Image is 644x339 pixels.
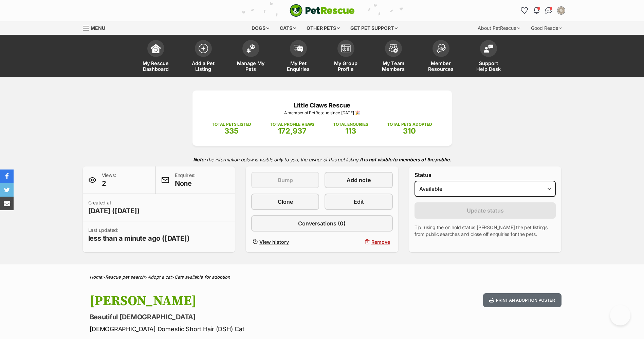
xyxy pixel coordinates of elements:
[331,60,361,72] span: My Group Profile
[360,157,451,162] strong: It is not visible to members of the public.
[278,176,293,184] span: Bump
[346,21,402,35] div: Get pet support
[483,293,561,307] button: Print an adoption poster
[519,5,567,16] ul: Account quick links
[378,60,409,72] span: My Team Members
[290,4,355,17] a: PetRescue
[544,5,554,16] a: Conversations
[283,60,314,72] span: My Pet Enquiries
[436,44,446,53] img: member-resources-icon-8e73f808a243e03378d46382f2149f9095a855e16c252ad45f914b54edf8863c.svg
[251,172,319,188] button: Bump
[88,227,190,243] p: Last updated:
[105,274,145,280] a: Rescue pet search
[415,202,556,219] button: Update status
[278,198,293,206] span: Clone
[90,293,377,309] h1: [PERSON_NAME]
[275,21,301,35] div: Cats
[294,45,303,52] img: pet-enquiries-icon-7e3ad2cf08bfb03b45e93fb7055b45f3efa6380592205ae92323e6603595dc1f.svg
[473,60,504,72] span: Support Help Desk
[141,60,171,72] span: My Rescue Dashboard
[302,21,345,35] div: Other pets
[347,176,371,184] span: Add note
[236,60,266,72] span: Manage My Pets
[370,37,417,77] a: My Team Members
[180,37,227,77] a: Add a Pet Listing
[354,198,364,206] span: Edit
[175,179,196,188] span: None
[83,21,110,34] a: Menu
[188,60,219,72] span: Add a Pet Listing
[298,219,346,227] span: Conversations (0)
[322,37,370,77] a: My Group Profile
[484,44,493,53] img: help-desk-icon-fdf02630f3aa405de69fd3d07c3f3aa587a6932b1a1747fa1d2bba05be0121f9.svg
[325,172,392,188] a: Add note
[333,121,368,127] p: TOTAL ENQUIRIES
[88,206,140,216] span: [DATE] ([DATE])
[415,172,556,178] label: Status
[465,37,512,77] a: Support Help Desk
[345,126,356,135] span: 113
[519,5,530,16] a: Favourites
[275,37,322,77] a: My Pet Enquiries
[558,7,565,14] img: Amy Ferguson profile pic
[467,206,504,215] span: Update status
[545,7,552,14] img: chat-41dd97257d64d25036548639549fe6c8038ab92f7586957e7f3b1b290dea8141.svg
[193,157,206,162] strong: Note:
[341,44,351,53] img: group-profile-icon-3fa3cf56718a62981997c0bc7e787c4b2cf8bcc04b72c1350f741eb67cf2f40e.svg
[426,60,456,72] span: Member Resources
[251,215,393,232] a: Conversations (0)
[90,324,377,334] p: [DEMOGRAPHIC_DATA] Domestic Short Hair (DSH) Cat
[246,44,256,53] img: manage-my-pets-icon-02211641906a0b7f246fdf0571729dbe1e7629f14944591b6c1af311fb30b64b.svg
[203,101,442,110] p: Little Claws Rescue
[102,172,116,188] p: Views:
[371,238,390,245] span: Remove
[610,305,630,325] iframe: Help Scout Beacon - Open
[102,179,116,188] span: 2
[526,21,567,35] div: Good Reads
[199,44,208,53] img: add-pet-listing-icon-0afa8454b4691262ce3f59096e99ab1cd57d4a30225e0717b998d2c9b9846f56.svg
[212,121,251,127] p: TOTAL PETS LISTED
[325,194,392,210] a: Edit
[417,37,465,77] a: Member Resources
[556,5,567,16] button: My account
[389,44,398,53] img: team-members-icon-5396bd8760b3fe7c0b43da4ab00e1e3bb1a5d9ba89233759b79545d2d3fc5d0d.svg
[270,121,314,127] p: TOTAL PROFILE VIEWS
[148,274,171,280] a: Adopt a cat
[73,275,572,280] div: > > >
[203,110,442,116] p: A member of PetRescue since [DATE] 🎉
[251,237,319,247] a: View history
[227,37,275,77] a: Manage My Pets
[91,25,105,31] span: Menu
[151,44,161,53] img: dashboard-icon-eb2f2d2d3e046f16d808141f083e7271f6b2e854fb5c12c21221c1fb7104beca.svg
[90,274,102,280] a: Home
[174,274,230,280] a: Cats available for adoption
[278,126,307,135] span: 172,937
[290,4,355,17] img: logo-cat-932fe2b9b8326f06289b0f2fb663e598f794de774fb13d1741a6617ecf9a85b4.svg
[224,126,239,135] span: 335
[251,194,319,210] a: Clone
[88,234,190,243] span: less than a minute ago ([DATE])
[88,199,140,216] p: Created at:
[259,238,289,245] span: View history
[247,21,274,35] div: Dogs
[83,153,562,166] p: The information below is visible only to you, the owner of this pet listing.
[90,312,377,322] p: Beautiful [DEMOGRAPHIC_DATA]
[132,37,180,77] a: My Rescue Dashboard
[415,224,556,238] p: Tip: using the on hold status [PERSON_NAME] the pet listings from public searches and close off e...
[325,237,392,247] button: Remove
[175,172,196,188] p: Enquiries:
[531,5,542,16] button: Notifications
[387,121,432,127] p: TOTAL PETS ADOPTED
[403,126,416,135] span: 310
[534,7,539,14] img: notifications-46538b983faf8c2785f20acdc204bb7945ddae34d4c08c2a6579f10ce5e182be.svg
[473,21,525,35] div: About PetRescue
